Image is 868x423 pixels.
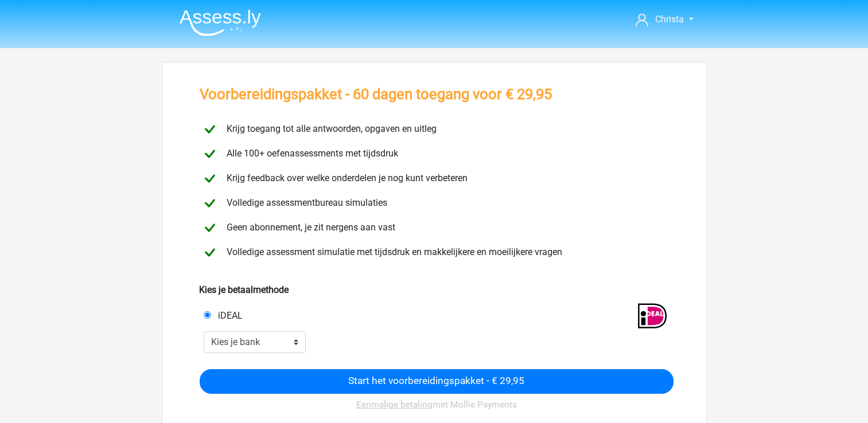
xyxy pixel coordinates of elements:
[200,218,220,238] img: checkmark
[200,369,674,394] input: Start het voorbereidingspakket - € 29,95
[655,14,684,25] span: Christa
[222,123,437,134] span: Krijg toegang tot alle antwoorden, opgaven en uitleg
[222,222,395,233] span: Geen abonnement, je zit nergens aan vast
[200,193,220,213] img: checkmark
[213,310,243,321] span: iDEAL
[200,85,552,103] h3: Voorbereidingspakket - 60 dagen toegang voor € 29,95
[631,13,698,26] a: Christa
[200,144,220,164] img: checkmark
[200,242,220,263] img: checkmark
[356,399,433,410] u: Eenmalige betaling
[222,148,398,159] span: Alle 100+ oefenassessments met tijdsdruk
[200,169,220,189] img: checkmark
[222,246,562,257] span: Volledige assessment simulatie met tijdsdruk en makkelijkere en moeilijkere vragen
[222,197,387,208] span: Volledige assessmentbureau simulaties
[222,173,468,183] span: Krijg feedback over welke onderdelen je nog kunt verbeteren
[199,284,289,295] b: Kies je betaalmethode
[200,119,220,139] img: checkmark
[180,9,261,36] img: Assessly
